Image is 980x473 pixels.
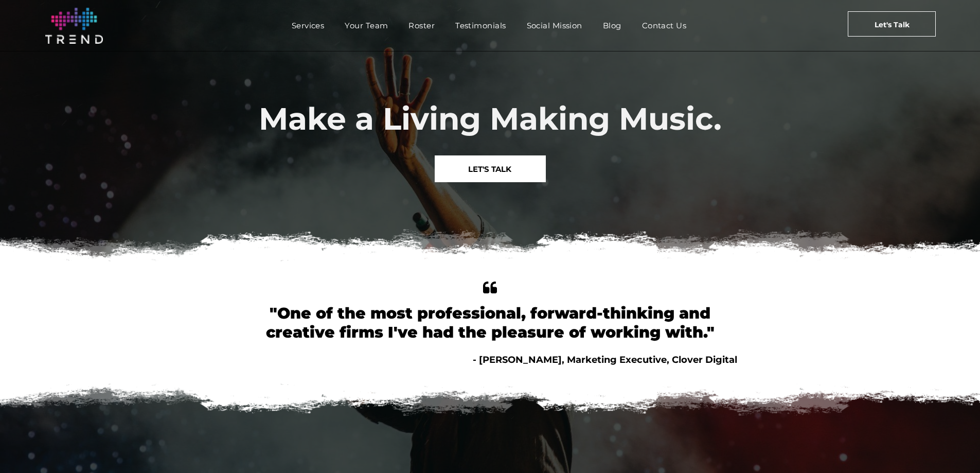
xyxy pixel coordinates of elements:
a: Roster [398,18,445,33]
span: - [PERSON_NAME], Marketing Executive, Clover Digital [473,354,737,365]
a: Social Mission [516,18,593,33]
a: Contact Us [632,18,697,33]
span: Let's Talk [875,12,910,38]
img: logo [45,8,103,44]
a: Your Team [334,18,398,33]
a: Services [281,18,335,33]
a: Testimonials [445,18,516,33]
a: Let's Talk [848,11,936,37]
font: "One of the most professional, forward-thinking and creative firms I've had the pleasure of worki... [266,304,715,342]
a: LET'S TALK [435,155,546,182]
span: Make a Living Making Music. [259,100,722,137]
a: Blog [593,18,632,33]
span: LET'S TALK [468,156,511,182]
